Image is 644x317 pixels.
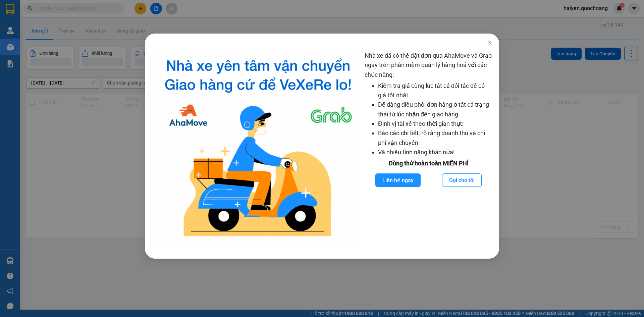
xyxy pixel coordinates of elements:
[375,173,421,187] button: Liên hệ ngay
[157,51,359,242] img: logo
[382,176,414,184] span: Liên hệ ngay
[378,119,492,128] li: Định vị tài xế theo thời gian thực
[378,100,492,119] li: Dễ dàng điều phối đơn hàng ở tất cả trạng thái từ lúc nhận đến giao hàng
[378,148,492,157] li: Và nhiều tính năng khác nữa!
[487,40,492,45] span: close
[480,34,499,52] button: Close
[442,173,482,187] button: Gọi cho tôi
[365,159,492,168] div: Dùng thử hoàn toàn MIỄN PHÍ
[449,176,475,184] span: Gọi cho tôi
[365,51,492,242] div: Nhà xe đã có thể đặt đơn qua AhaMove và Grab ngay trên phần mềm quản lý hàng hoá với các chức năng:
[378,81,492,100] li: Kiểm tra giá cùng lúc tất cả đối tác để có giá tốt nhất
[378,128,492,148] li: Báo cáo chi tiết, rõ ràng doanh thu và chi phí vận chuyển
